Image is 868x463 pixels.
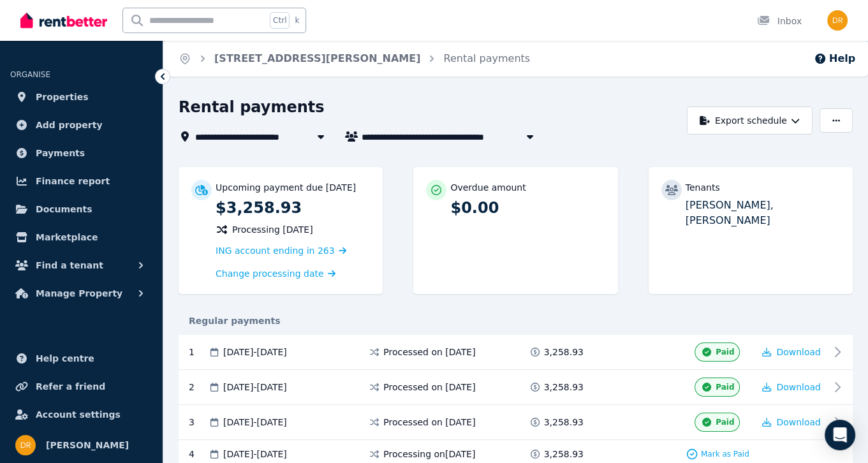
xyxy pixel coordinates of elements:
a: Add property [10,112,152,138]
img: Daniel Revie [827,10,848,31]
nav: Breadcrumb [163,41,545,77]
span: 3,258.93 [544,346,584,358]
a: Account settings [10,402,152,427]
span: [DATE] - [DATE] [223,346,287,358]
a: Marketplace [10,224,152,250]
span: Change processing date [216,267,324,280]
span: Account settings [36,407,121,422]
button: Find a tenant [10,253,152,278]
button: Export schedule [687,107,813,135]
span: [DATE] - [DATE] [223,416,287,429]
span: Paid [716,347,734,357]
span: Payments [36,145,85,161]
p: Overdue amount [450,181,526,194]
span: Refer a friend [36,379,105,394]
div: 4 [189,448,208,460]
h1: Rental payments [179,97,325,117]
span: Processed on [DATE] [383,346,475,358]
div: 1 [189,342,208,362]
span: Add property [36,117,103,133]
span: Marketplace [36,230,98,245]
span: Properties [36,89,89,105]
button: Manage Property [10,281,152,306]
a: Help centre [10,346,152,371]
button: Download [762,381,821,393]
span: [DATE] - [DATE] [223,381,287,393]
a: Change processing date [216,267,335,280]
span: Manage Property [36,286,122,301]
span: Download [776,347,821,357]
span: Mark as Paid [701,449,749,459]
div: 2 [189,378,208,397]
span: Help centre [36,351,94,366]
span: 3,258.93 [544,448,584,460]
span: Paid [716,417,734,427]
span: Processing on [DATE] [383,448,475,460]
span: Documents [36,202,92,217]
a: Documents [10,196,152,222]
span: [DATE] - [DATE] [223,448,287,460]
span: [PERSON_NAME] [46,437,129,453]
p: $0.00 [450,198,605,218]
a: Finance report [10,168,152,194]
span: ORGANISE [10,70,50,79]
button: Download [762,346,821,358]
img: Daniel Revie [15,435,36,455]
a: Rental payments [443,52,530,64]
img: RentBetter [20,11,107,30]
a: [STREET_ADDRESS][PERSON_NAME] [214,52,420,64]
div: Inbox [757,15,802,27]
span: Paid [716,382,734,392]
span: 3,258.93 [544,416,584,429]
button: Download [762,416,821,429]
p: $3,258.93 [216,198,370,218]
div: Regular payments [179,314,853,327]
span: Download [776,382,821,392]
div: 3 [189,413,208,432]
span: ING account ending in 263 [216,246,335,256]
span: Processed on [DATE] [383,416,475,429]
span: Processing [DATE] [232,223,313,236]
div: Open Intercom Messenger [825,420,855,450]
a: Payments [10,140,152,166]
span: Ctrl [270,12,290,29]
a: Properties [10,84,152,110]
span: Download [776,417,821,427]
a: Refer a friend [10,374,152,399]
span: Processed on [DATE] [383,381,475,393]
p: Upcoming payment due [DATE] [216,181,356,194]
button: Help [814,51,855,66]
p: [PERSON_NAME], [PERSON_NAME] [686,198,840,228]
span: Finance report [36,173,110,189]
p: Tenants [686,181,720,194]
span: 3,258.93 [544,381,584,393]
span: Find a tenant [36,258,103,273]
span: k [295,15,299,26]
